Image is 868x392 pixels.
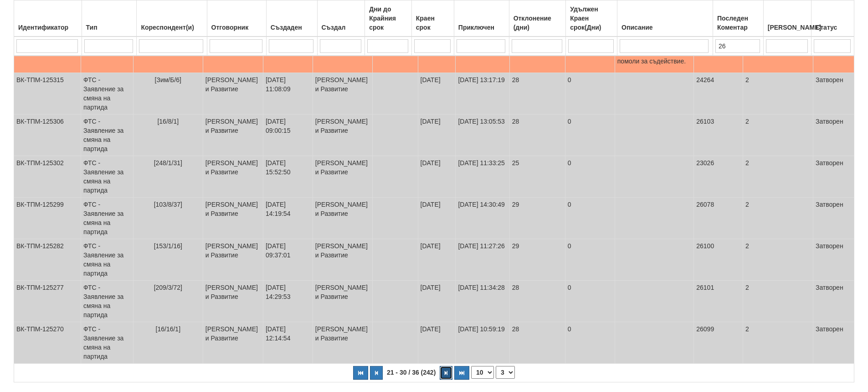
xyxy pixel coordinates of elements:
[565,239,615,281] td: 0
[81,322,134,364] td: ФТС - Заявление за смяна на партида
[263,73,313,115] td: [DATE] 11:08:09
[565,115,615,156] td: 0
[696,76,714,84] span: 24264
[509,198,565,239] td: 29
[81,156,134,198] td: ФТС - Заявление за смяна на партида
[813,322,854,364] td: Затворен
[713,0,764,37] th: Последен Коментар: No sort applied, activate to apply an ascending sort
[154,284,182,291] span: [209/3/72]
[696,325,714,333] span: 26099
[81,73,134,115] td: ФТС - Заявление за смяна на партида
[84,21,134,34] div: Тип
[14,322,81,364] td: ВК-ТПМ-125270
[139,21,204,34] div: Кореспондент(и)
[14,281,81,322] td: ВК-ТПМ-125277
[313,239,372,281] td: [PERSON_NAME] и Развитие
[313,156,372,198] td: [PERSON_NAME] и Развитие
[743,281,813,322] td: 2
[813,156,854,198] td: Затворен
[14,0,82,37] th: Идентификатор: No sort applied, activate to apply an ascending sort
[414,12,452,34] div: Краен срок
[353,366,368,380] button: Първа страница
[454,0,509,37] th: Приключен: No sort applied, activate to apply an ascending sort
[696,201,714,208] span: 26078
[14,239,81,281] td: ВК-ТПМ-125282
[313,115,372,156] td: [PERSON_NAME] и Развитие
[509,0,566,37] th: Отклонение (дни): No sort applied, activate to apply an ascending sort
[509,156,565,198] td: 25
[565,281,615,322] td: 0
[263,239,313,281] td: [DATE] 09:37:01
[263,322,313,364] td: [DATE] 12:14:54
[696,118,714,125] span: 26103
[203,239,263,281] td: [PERSON_NAME] и Развитие
[509,73,565,115] td: 28
[266,0,317,37] th: Създаден: No sort applied, activate to apply an ascending sort
[154,242,182,250] span: [153/1/16]
[16,21,79,34] div: Идентификатор
[137,0,207,37] th: Кореспондент(и): No sort applied, activate to apply an ascending sort
[156,325,181,333] span: [16/16/1]
[154,159,182,167] span: [248/1/31]
[14,73,81,115] td: ВК-ТПМ-125315
[509,115,565,156] td: 28
[813,239,854,281] td: Затворен
[743,239,813,281] td: 2
[313,198,372,239] td: [PERSON_NAME] и Развитие
[269,21,315,34] div: Създаден
[471,366,494,379] select: Брой редове на страница
[203,115,263,156] td: [PERSON_NAME] и Развитие
[203,322,263,364] td: [PERSON_NAME] и Развитие
[696,242,714,250] span: 26100
[456,156,509,198] td: [DATE] 11:33:25
[203,281,263,322] td: [PERSON_NAME] и Развитие
[14,198,81,239] td: ВК-ТПМ-125299
[456,115,509,156] td: [DATE] 13:05:53
[154,201,182,208] span: [103/8/37]
[617,0,713,37] th: Описание: No sort applied, activate to apply an ascending sort
[565,198,615,239] td: 0
[457,21,507,34] div: Приключен
[566,0,617,37] th: Удължен Краен срок(Дни): No sort applied, activate to apply an ascending sort
[814,21,852,34] div: Статус
[568,3,615,34] div: Удължен Краен срок(Дни)
[418,239,456,281] td: [DATE]
[81,239,134,281] td: ФТС - Заявление за смяна на партида
[207,0,266,37] th: Отговорник: No sort applied, activate to apply an ascending sort
[320,21,363,34] div: Създал
[812,0,854,37] th: Статус: No sort applied, activate to apply an ascending sort
[317,0,365,37] th: Създал: No sort applied, activate to apply an ascending sort
[370,366,383,380] button: Предишна страница
[565,156,615,198] td: 0
[813,73,854,115] td: Затворен
[440,366,452,380] button: Следваща страница
[155,76,181,84] span: [Зим/Б/6]
[813,115,854,156] td: Затворен
[456,198,509,239] td: [DATE] 14:30:49
[365,0,412,37] th: Дни до Крайния срок: No sort applied, activate to apply an ascending sort
[696,284,714,291] span: 26101
[456,73,509,115] td: [DATE] 13:17:19
[620,21,710,34] div: Описание
[313,73,372,115] td: [PERSON_NAME] и Развитие
[743,115,813,156] td: 2
[418,115,456,156] td: [DATE]
[418,322,456,364] td: [DATE]
[565,73,615,115] td: 0
[715,12,761,34] div: Последен Коментар
[14,115,81,156] td: ВК-ТПМ-125306
[81,198,134,239] td: ФТС - Заявление за смяна на партида
[418,281,456,322] td: [DATE]
[496,366,515,379] select: Страница номер
[743,322,813,364] td: 2
[813,281,854,322] td: Затворен
[763,0,811,37] th: Брой Файлове: No sort applied, activate to apply an ascending sort
[813,198,854,239] td: Затворен
[743,156,813,198] td: 2
[82,0,137,37] th: Тип: No sort applied, activate to apply an ascending sort
[456,322,509,364] td: [DATE] 10:59:19
[263,198,313,239] td: [DATE] 14:19:54
[263,281,313,322] td: [DATE] 14:29:53
[263,156,313,198] td: [DATE] 15:52:50
[509,239,565,281] td: 29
